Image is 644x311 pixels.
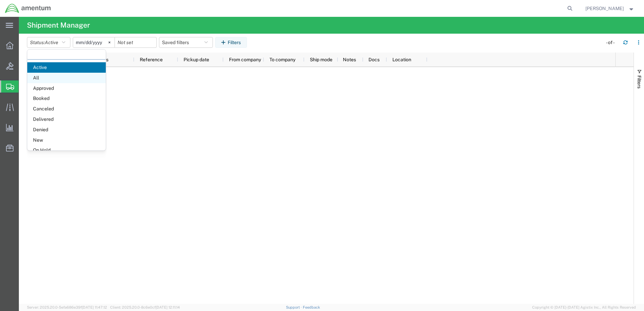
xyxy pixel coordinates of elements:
span: Copyright © [DATE]-[DATE] Agistix Inc., All Rights Reserved [532,305,636,310]
span: Reference [140,57,163,62]
input: Not set [115,37,156,47]
input: Not set [73,37,115,47]
button: Status:Active [27,37,70,48]
span: Approved [27,83,106,94]
span: Booked [27,93,106,104]
span: Active [45,40,58,45]
span: On Hold [27,145,106,155]
span: Delivered [27,114,106,125]
span: All [27,73,106,83]
button: Filters [215,37,247,48]
span: Denied [27,125,106,135]
span: Server: 2025.20.0-5efa686e39f [27,305,107,309]
span: Pickup date [184,57,209,62]
span: New [27,135,106,145]
span: To company [269,57,295,62]
span: Client: 2025.20.0-8c6e0cf [110,305,180,309]
a: Feedback [303,305,320,309]
span: Location [392,57,411,62]
h4: Shipment Manager [27,17,90,34]
span: Canceled [27,104,106,114]
span: Filters [637,75,642,89]
span: Tony Martorell [585,5,624,12]
span: Notes [343,57,356,62]
span: [DATE] 11:47:12 [82,305,107,309]
span: [DATE] 12:11:14 [156,305,180,309]
a: Support [286,305,303,309]
button: [PERSON_NAME] [585,4,635,12]
span: From company [229,57,261,62]
button: Saved filters [159,37,213,48]
div: - of - [606,39,618,46]
span: Active [27,62,106,73]
span: Ship mode [310,57,332,62]
span: Docs [368,57,380,62]
img: logo [5,3,51,13]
